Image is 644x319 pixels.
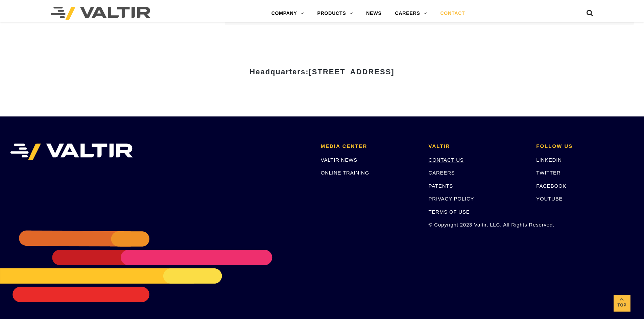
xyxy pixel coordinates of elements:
p: © Copyright 2023 Valtir, LLC. All Rights Reserved. [429,221,526,229]
a: FACEBOOK [536,183,566,189]
a: CONTACT US [429,157,464,163]
a: NEWS [359,7,388,20]
strong: Headquarters: [249,68,394,76]
span: Top [614,301,630,309]
a: CONTACT [433,7,472,20]
img: Valtir [51,7,150,20]
img: VALTIR [10,143,133,160]
a: YOUTUBE [536,196,563,202]
a: PATENTS [429,183,453,189]
span: [STREET_ADDRESS] [309,68,394,76]
h2: MEDIA CENTER [321,143,419,149]
a: Top [614,295,630,312]
a: ONLINE TRAINING [321,170,369,176]
a: TWITTER [536,170,560,176]
a: VALTIR NEWS [321,157,357,163]
a: LINKEDIN [536,157,562,163]
a: PRODUCTS [311,7,360,20]
h2: VALTIR [429,143,526,149]
a: TERMS OF USE [429,209,470,215]
h2: FOLLOW US [536,143,634,149]
a: COMPANY [265,7,311,20]
a: CAREERS [429,170,455,176]
a: PRIVACY POLICY [429,196,474,202]
a: CAREERS [388,7,434,20]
